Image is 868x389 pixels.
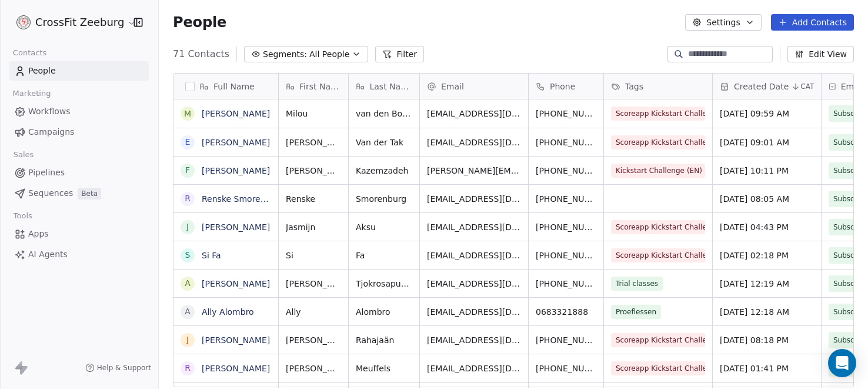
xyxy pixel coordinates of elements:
[16,15,31,29] img: logo%20website.jpg
[356,108,412,119] span: van den Boogerd
[427,137,521,148] span: [EMAIL_ADDRESS][DOMAIN_NAME]
[536,250,596,261] span: [PHONE_NUMBER]
[427,363,521,374] span: [EMAIL_ADDRESS][DOMAIN_NAME]
[604,74,712,99] div: Tags
[202,251,221,260] a: Si Fa
[611,220,705,234] span: Scoreapp Kickstart Challenge
[286,334,341,346] span: [PERSON_NAME]
[536,334,596,346] span: [PHONE_NUMBER]
[97,363,151,373] span: Help & Support
[186,334,189,346] div: J
[611,135,705,149] span: Scoreapp Kickstart Challenge
[536,193,596,205] span: [PHONE_NUMBER]
[185,249,191,261] div: S
[286,363,341,374] span: [PERSON_NAME]
[173,14,226,31] span: People
[9,61,149,81] a: People
[185,192,191,205] div: R
[611,248,705,262] span: Scoreapp Kickstart Challenge
[202,109,270,118] a: [PERSON_NAME]
[202,335,270,345] a: [PERSON_NAME]
[202,307,254,317] a: Ally Alombro
[185,305,191,318] div: A
[369,81,412,92] span: Last Name
[375,46,424,62] button: Filter
[356,165,412,177] span: Kazemzadeh
[787,46,854,62] button: Edit View
[611,164,705,178] span: Kickstart Challenge (EN)
[9,184,149,203] a: SequencesBeta
[720,278,814,290] span: [DATE] 12:19 AM
[286,193,341,205] span: Renske
[611,277,663,291] span: Trial classes
[550,81,575,92] span: Phone
[427,165,521,177] span: [PERSON_NAME][EMAIL_ADDRESS][PERSON_NAME][DOMAIN_NAME]
[9,102,149,121] a: Workflows
[28,105,71,118] span: Workflows
[427,306,521,318] span: [EMAIL_ADDRESS][DOMAIN_NAME]
[536,221,596,233] span: [PHONE_NUMBER]
[28,187,73,200] span: Sequences
[286,306,341,318] span: Ally
[625,81,643,92] span: Tags
[356,306,412,318] span: Alombro
[536,306,596,318] span: 0683321888
[720,108,814,119] span: [DATE] 09:59 AM
[800,82,814,91] span: CAT
[202,279,270,288] a: [PERSON_NAME]
[685,14,761,31] button: Settings
[356,334,412,346] span: Rahajaän
[8,207,37,225] span: Tools
[35,15,124,30] span: CrossFit Zeeburg
[286,165,341,177] span: [PERSON_NAME]
[356,221,412,233] span: Aksu
[536,108,596,119] span: [PHONE_NUMBER]
[420,74,528,99] div: Email
[349,74,419,99] div: Last Name
[536,137,596,148] span: [PHONE_NUMBER]
[9,122,149,142] a: Campaigns
[356,250,412,261] span: Fa
[9,163,149,182] a: Pipelines
[28,65,56,77] span: People
[286,108,341,119] span: Milou
[173,74,278,99] div: Full Name
[279,74,348,99] div: First Name
[28,228,49,240] span: Apps
[734,81,789,92] span: Created Date
[720,137,814,148] span: [DATE] 09:01 AM
[720,334,814,346] span: [DATE] 08:18 PM
[8,146,39,164] span: Sales
[309,48,349,61] span: All People
[202,364,270,373] a: [PERSON_NAME]
[28,167,65,179] span: Pipelines
[720,221,814,233] span: [DATE] 04:43 PM
[185,362,191,374] div: R
[299,81,341,92] span: First Name
[427,250,521,261] span: [EMAIL_ADDRESS][DOMAIN_NAME]
[14,12,125,32] button: CrossFit Zeeburg
[286,137,341,148] span: [PERSON_NAME]
[202,222,270,232] a: [PERSON_NAME]
[173,47,229,61] span: 71 Contacts
[536,165,596,177] span: [PHONE_NUMBER]
[185,277,191,290] div: A
[185,164,190,177] div: F
[713,74,821,99] div: Created DateCAT
[186,221,189,233] div: J
[427,334,521,346] span: [EMAIL_ADDRESS][DOMAIN_NAME]
[828,349,856,377] div: Open Intercom Messenger
[720,193,814,205] span: [DATE] 08:05 AM
[356,137,412,148] span: Van der Tak
[611,107,705,121] span: Scoreapp Kickstart Challenge
[185,136,191,148] div: E
[441,81,464,92] span: Email
[286,221,341,233] span: Jasmijn
[611,333,705,347] span: Scoreapp Kickstart Challenge
[9,224,149,244] a: Apps
[611,305,661,319] span: Proeflessen
[427,108,521,119] span: [EMAIL_ADDRESS][DOMAIN_NAME]
[771,14,854,31] button: Add Contacts
[529,74,603,99] div: Phone
[356,278,412,290] span: Tjokrosaputro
